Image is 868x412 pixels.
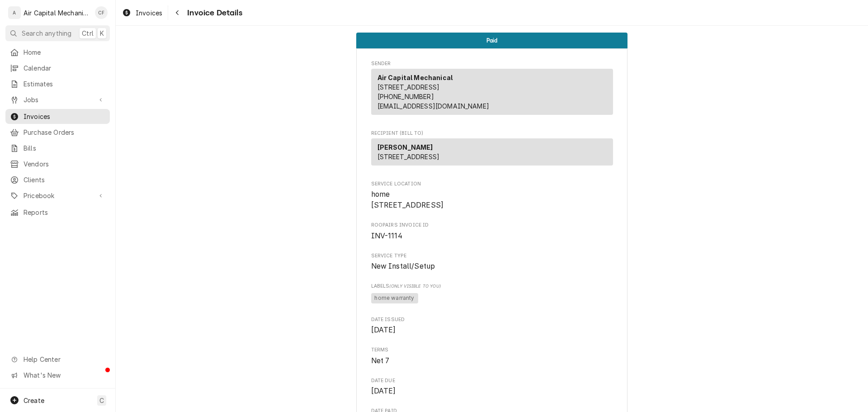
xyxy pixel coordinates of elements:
[371,138,613,169] div: Recipient (Bill To)
[5,156,110,171] a: Vendors
[5,92,110,107] a: Go to Jobs
[5,352,110,367] a: Go to Help Center
[371,346,613,354] span: Terms
[377,153,440,161] span: [STREET_ADDRESS]
[82,28,94,38] span: Ctrl
[371,60,613,67] span: Sender
[371,252,613,260] span: Service Type
[371,377,613,397] div: Date Due
[5,76,110,91] a: Estimates
[371,180,613,211] div: Service Location
[377,74,453,81] strong: Air Capital Mechanical
[95,6,108,19] div: Charles Faure's Avatar
[371,252,613,272] div: Service Type
[24,355,104,364] span: Help Center
[371,316,613,336] div: Date Issued
[371,325,613,336] span: Date Issued
[371,377,613,384] span: Date Due
[24,397,44,404] span: Create
[377,102,489,110] a: [EMAIL_ADDRESS][DOMAIN_NAME]
[377,93,434,100] a: [PHONE_NUMBER]
[371,138,613,166] div: Recipient (Bill To)
[371,130,613,137] span: Recipient (Bill To)
[22,28,71,38] span: Search anything
[5,172,110,187] a: Clients
[99,396,104,405] span: C
[486,38,498,43] span: Paid
[371,326,396,334] span: [DATE]
[371,283,613,305] div: [object Object]
[371,316,613,323] span: Date Issued
[371,60,613,119] div: Invoice Sender
[24,112,105,121] span: Invoices
[5,109,110,124] a: Invoices
[371,292,613,305] span: [object Object]
[371,222,613,241] div: Roopairs Invoice ID
[170,5,184,20] button: Navigate back
[5,45,110,60] a: Home
[371,346,613,366] div: Terms
[8,6,21,19] div: Air Capital Mechanical's Avatar
[24,95,92,104] span: Jobs
[24,47,105,57] span: Home
[24,191,92,200] span: Pricebook
[371,69,613,118] div: Sender
[100,28,104,38] span: K
[371,189,613,210] span: Service Location
[371,262,435,270] span: New Install/Setup
[118,5,166,20] a: Invoices
[371,283,613,290] span: Labels
[95,6,108,19] div: CF
[371,293,418,304] span: home warranty
[371,386,613,397] span: Date Due
[377,143,433,151] strong: [PERSON_NAME]
[24,175,105,185] span: Clients
[371,261,613,272] span: Service Type
[5,61,110,76] a: Calendar
[371,180,613,188] span: Service Location
[24,159,105,169] span: Vendors
[371,231,613,242] span: Roopairs Invoice ID
[371,69,613,115] div: Sender
[371,387,396,395] span: [DATE]
[5,205,110,220] a: Reports
[371,190,444,209] span: home [STREET_ADDRESS]
[5,125,110,140] a: Purchase Orders
[389,284,440,289] span: (Only Visible to You)
[24,128,105,137] span: Purchase Orders
[5,25,110,41] button: Search anythingCtrlK
[24,8,90,18] div: Air Capital Mechanical
[371,232,402,240] span: INV-1114
[136,8,162,18] span: Invoices
[377,83,440,91] span: [STREET_ADDRESS]
[371,222,613,229] span: Roopairs Invoice ID
[371,356,390,365] span: Net 7
[24,370,104,380] span: What's New
[371,130,613,170] div: Invoice Recipient
[371,355,613,366] span: Terms
[5,141,110,156] a: Bills
[356,33,627,48] div: Status
[24,63,105,73] span: Calendar
[184,7,242,19] span: Invoice Details
[8,6,21,19] div: A
[24,143,105,153] span: Bills
[24,208,105,217] span: Reports
[5,368,110,383] a: Go to What's New
[24,79,105,89] span: Estimates
[5,188,110,203] a: Go to Pricebook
